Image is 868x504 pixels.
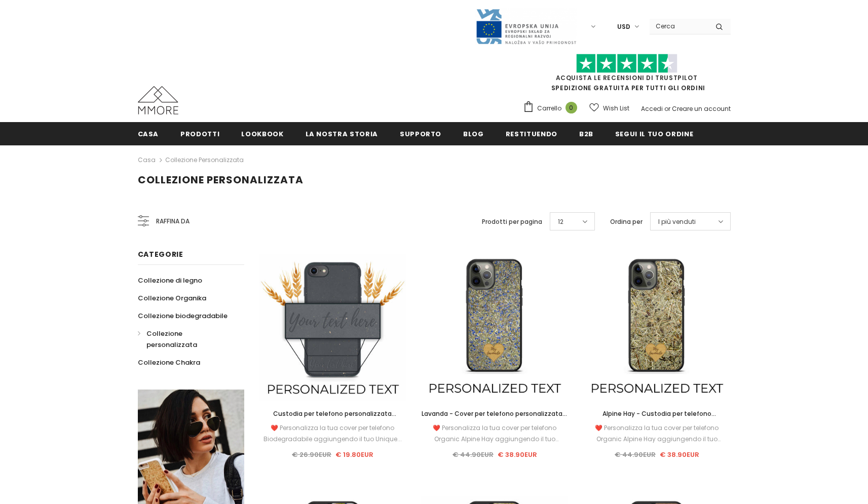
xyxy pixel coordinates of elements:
[306,129,378,139] span: La nostra storia
[475,8,577,45] img: Javni Razpis
[672,104,731,113] a: Creare un account
[138,129,159,139] span: Casa
[463,122,484,145] a: Blog
[556,73,698,82] a: Acquista le recensioni di TrustPilot
[335,450,373,459] span: € 19.80EUR
[422,409,568,429] span: Lavanda - Cover per telefono personalizzata - Regalo personalizzato
[523,101,582,116] a: Carrello 0
[579,122,593,145] a: B2B
[565,102,577,113] span: 0
[241,129,283,139] span: Lookbook
[603,103,629,113] span: Wish List
[273,409,396,429] span: Custodia per telefono personalizzata biodegradabile - nera
[537,103,561,113] span: Carrello
[180,129,219,139] span: Prodotti
[138,272,202,289] a: Collezione di legno
[558,217,563,227] span: 12
[452,450,494,459] span: € 44.90EUR
[498,450,537,459] span: € 38.90EUR
[589,99,629,117] a: Wish List
[615,129,693,139] span: Segui il tuo ordine
[292,450,331,459] span: € 26.90EUR
[576,54,677,73] img: Fidati di Pilot Stars
[259,422,406,445] div: ❤️ Personalizza la tua cover per telefono Biodegradabile aggiungendo il tuo Unique...
[259,408,406,419] a: Custodia per telefono personalizzata biodegradabile - nera
[475,22,577,30] a: Javni Razpis
[421,408,568,419] a: Lavanda - Cover per telefono personalizzata - Regalo personalizzato
[664,104,670,113] span: or
[138,173,304,187] span: Collezione personalizzata
[138,358,200,367] span: Collezione Chakra
[138,325,233,354] a: Collezione personalizzata
[400,129,441,139] span: supporto
[138,86,178,114] img: Casi MMORE
[138,289,206,307] a: Collezione Organika
[138,293,206,303] span: Collezione Organika
[610,217,643,227] label: Ordina per
[650,19,708,33] input: Search Site
[641,104,663,113] a: Accedi
[595,409,719,429] span: Alpine Hay - Custodia per telefono personalizzata - Regalo personalizzato
[660,450,699,459] span: € 38.90EUR
[156,216,190,227] span: Raffina da
[138,249,183,259] span: Categorie
[579,129,593,139] span: B2B
[146,329,197,350] span: Collezione personalizzata
[138,154,156,166] a: Casa
[180,122,219,145] a: Prodotti
[615,122,693,145] a: Segui il tuo ordine
[463,129,484,139] span: Blog
[523,58,731,92] span: SPEDIZIONE GRATUITA PER TUTTI GLI ORDINI
[138,307,228,325] a: Collezione biodegradabile
[421,422,568,445] div: ❤️ Personalizza la tua cover per telefono Organic Alpine Hay aggiungendo il tuo Unique...
[165,156,244,164] a: Collezione personalizzata
[400,122,441,145] a: supporto
[241,122,283,145] a: Lookbook
[615,450,656,459] span: € 44.90EUR
[138,354,200,371] a: Collezione Chakra
[138,311,228,321] span: Collezione biodegradabile
[138,276,202,285] span: Collezione di legno
[617,22,630,32] span: USD
[506,122,557,145] a: Restituendo
[306,122,378,145] a: La nostra storia
[658,217,696,227] span: I più venduti
[583,422,730,445] div: ❤️ Personalizza la tua cover per telefono Organic Alpine Hay aggiungendo il tuo Unique...
[583,408,730,419] a: Alpine Hay - Custodia per telefono personalizzata - Regalo personalizzato
[482,217,542,227] label: Prodotti per pagina
[506,129,557,139] span: Restituendo
[138,122,159,145] a: Casa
